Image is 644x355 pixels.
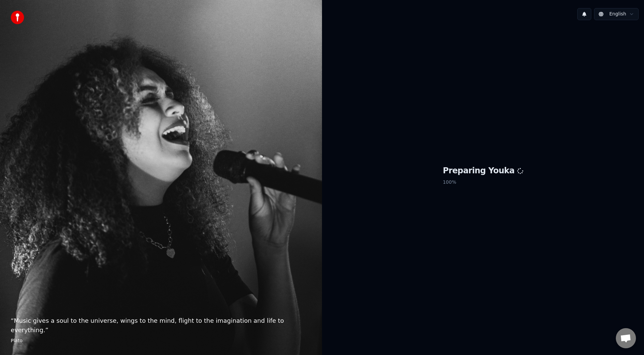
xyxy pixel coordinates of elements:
img: youka [11,11,24,24]
h1: Preparing Youka [443,166,523,176]
div: Open chat [616,328,636,348]
p: “ Music gives a soul to the universe, wings to the mind, flight to the imagination and life to ev... [11,316,311,335]
p: 100 % [443,176,523,188]
footer: Plato [11,338,311,344]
